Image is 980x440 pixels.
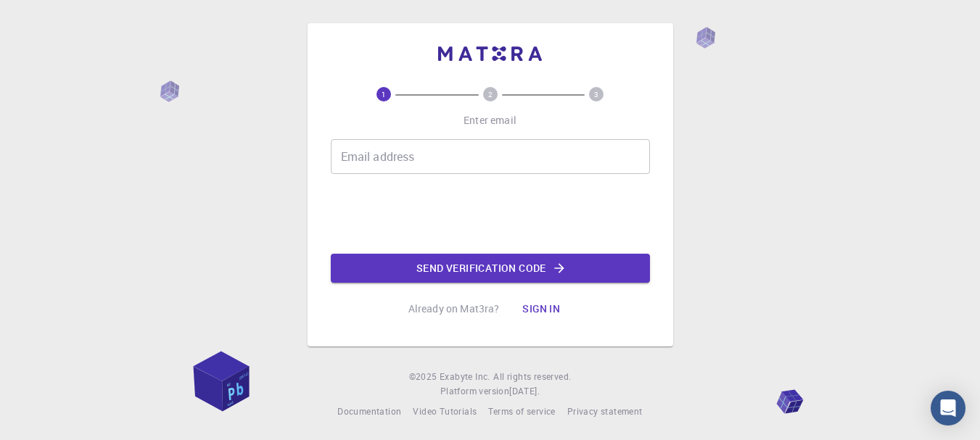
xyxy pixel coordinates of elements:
[509,384,540,399] a: [DATE].
[337,405,401,417] span: Documentation
[594,89,598,99] text: 3
[337,404,401,419] a: Documentation
[493,370,571,384] span: All rights reserved.
[380,186,601,242] iframe: reCAPTCHA
[567,404,643,419] a: Privacy statement
[440,370,490,382] span: Exabyte Inc.
[511,294,572,323] button: Sign in
[509,385,540,397] span: [DATE] .
[331,254,650,283] button: Send verification code
[440,384,509,399] span: Platform version
[567,405,643,417] span: Privacy statement
[413,404,477,419] a: Video Tutorials
[464,113,516,128] p: Enter email
[931,391,965,426] div: Open Intercom Messenger
[488,89,493,99] text: 2
[382,89,386,99] text: 1
[440,370,490,384] a: Exabyte Inc.
[408,302,500,316] p: Already on Mat3ra?
[413,405,477,417] span: Video Tutorials
[409,370,440,384] span: © 2025
[488,404,555,419] a: Terms of service
[488,405,555,417] span: Terms of service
